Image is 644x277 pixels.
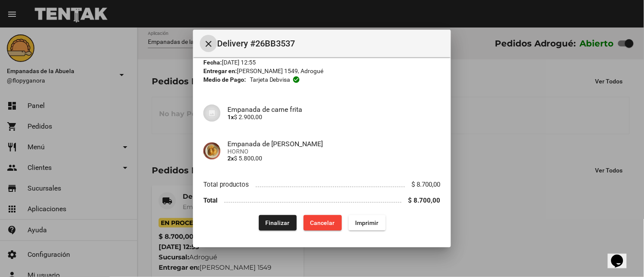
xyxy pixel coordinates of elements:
[203,105,221,122] img: 07c47add-75b0-4ce5-9aba-194f44787723.jpg
[203,50,225,57] strong: Cuenta:
[274,50,325,57] a: [PHONE_NUMBER]
[203,58,441,67] div: [DATE] 12:55
[227,140,441,148] h4: Empanada de [PERSON_NAME]
[304,215,342,231] button: Cancelar
[349,215,386,231] button: Imprimir
[203,177,441,193] li: Total productos $ 8.700,00
[203,67,441,75] div: [PERSON_NAME] 1549, Adrogué
[203,68,237,74] strong: Entregar en:
[250,75,291,84] span: Tarjeta debvisa
[356,219,379,226] span: Imprimir
[293,76,301,83] mat-icon: check_circle
[310,219,335,226] span: Cancelar
[200,35,217,52] button: Cerrar
[227,155,441,162] p: $ 5.800,00
[227,148,441,155] span: HORNO
[203,59,222,66] strong: Fecha:
[227,114,234,120] b: 1x
[259,215,297,231] button: Finalizar
[217,37,444,50] span: Delivery #26BB3537
[227,105,441,114] h4: Empanada de carne frita
[227,155,234,162] b: 2x
[203,39,214,49] mat-icon: Cerrar
[203,142,221,160] img: f753fea7-0f09-41b3-9a9e-ddb84fc3b359.jpg
[203,75,246,84] strong: Medio de Pago:
[266,219,290,226] span: Finalizar
[227,114,441,120] p: $ 2.900,00
[203,192,441,208] li: Total $ 8.700,00
[608,243,635,268] iframe: chat widget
